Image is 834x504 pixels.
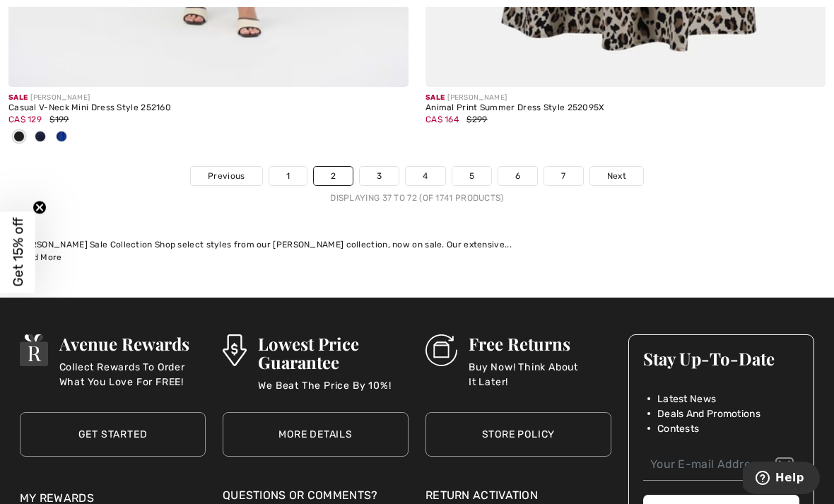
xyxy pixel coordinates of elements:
h3: Free Returns [469,334,611,353]
a: Return Activation [425,487,611,504]
span: Contests [657,421,699,436]
img: Lowest Price Guarantee [223,334,247,366]
a: 7 [544,167,582,185]
a: 3 [360,167,399,185]
a: 6 [498,167,537,185]
a: 2 [314,167,353,185]
p: Buy Now! Think About It Later! [469,360,611,388]
div: Black [8,126,30,149]
input: Your E-mail Address [643,449,799,481]
a: 5 [452,167,491,185]
a: 4 [406,167,445,185]
div: [PERSON_NAME] [8,93,409,103]
div: Animal Print Summer Dress Style 252095X [425,103,826,113]
span: Sale [8,93,28,102]
h3: Stay Up-To-Date [643,349,799,368]
span: CA$ 129 [8,115,42,124]
div: [PERSON_NAME] Sale Collection Shop select styles from our [PERSON_NAME] collection, now on sale. ... [17,238,817,251]
h3: Lowest Price Guarantee [258,334,409,371]
img: Avenue Rewards [20,334,48,366]
p: Collect Rewards To Order What You Love For FREE! [59,360,206,388]
button: Close teaser [33,200,47,214]
div: Midnight Blue [30,126,51,149]
div: Royal Sapphire 163 [51,126,72,149]
a: Store Policy [425,412,611,457]
span: CA$ 164 [425,115,459,124]
span: Latest News [657,392,716,406]
img: Free Returns [425,334,457,366]
a: Get Started [20,412,206,457]
span: Get 15% off [10,218,26,287]
div: [PERSON_NAME] [425,93,826,103]
a: More Details [223,412,409,457]
span: Deals And Promotions [657,406,760,421]
div: Casual V-Neck Mini Dress Style 252160 [8,103,409,113]
iframe: Opens a widget where you can find more information [743,462,820,497]
h3: Avenue Rewards [59,334,206,353]
span: $299 [466,115,487,124]
a: 1 [269,167,307,185]
span: Next [607,170,626,182]
span: Read More [17,252,62,262]
p: We Beat The Price By 10%! [258,378,409,406]
span: Previous [208,170,245,182]
a: Next [590,167,643,185]
span: $199 [49,115,69,124]
span: Sale [425,93,445,102]
a: Previous [191,167,262,185]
